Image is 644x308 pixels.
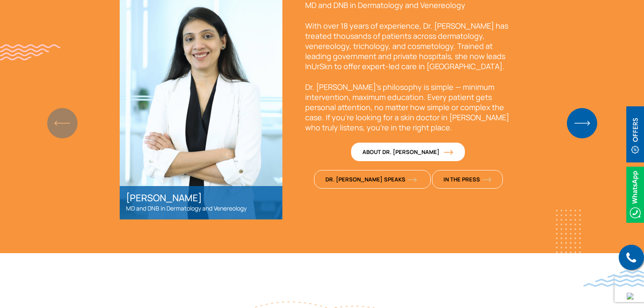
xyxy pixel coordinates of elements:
a: Whatsappicon [626,189,644,199]
span: About Dr. [PERSON_NAME] [362,148,451,156]
span: In The Press [443,176,491,183]
img: BlueNextArrow [567,108,597,138]
span: Dr. [PERSON_NAME] Speaks [325,176,417,183]
img: orange-arrow [444,150,453,155]
img: Whatsappicon [626,167,644,223]
div: Next slide [576,114,588,132]
a: In The Pressorange-arrow [432,170,503,189]
a: About Dr. [PERSON_NAME]orange-arrow [351,143,465,161]
img: orange-arrow [482,177,491,182]
img: orange-arrow [408,177,417,182]
a: Dr. [PERSON_NAME] Speaksorange-arrow [314,170,431,189]
img: up-blue-arrow.svg [627,293,633,300]
img: offerBt [626,106,644,162]
img: whitedots [556,210,581,253]
p: MD and DNB in Dermatology and Venereology [126,203,276,213]
h2: [PERSON_NAME] [126,192,276,203]
img: bluewave [583,270,644,287]
p: Dr. [PERSON_NAME]’s philosophy is simple — minimum intervention, maximum education. Every patient... [305,82,512,132]
p: With over 18 years of experience, Dr. [PERSON_NAME] has treated thousands of patients across derm... [305,21,512,71]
